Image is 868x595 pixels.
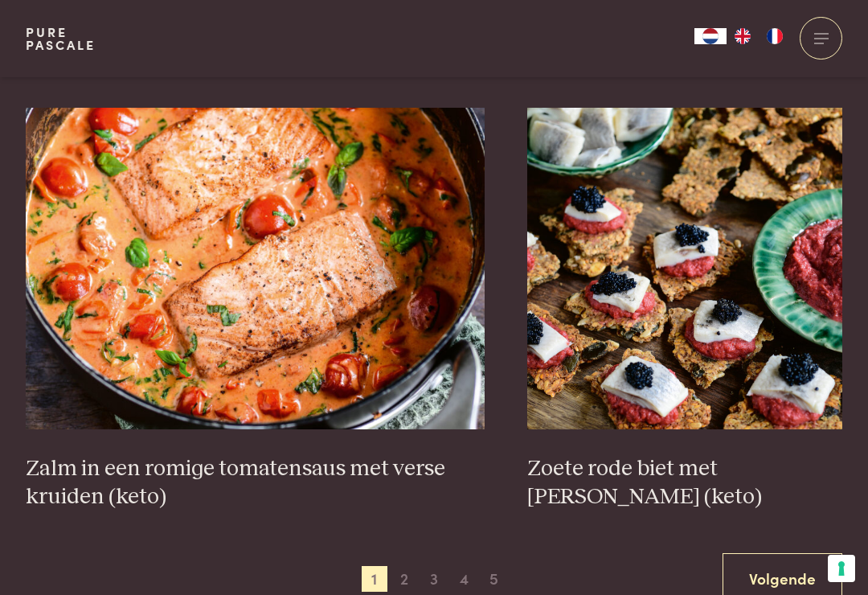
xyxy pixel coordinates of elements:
[694,28,727,44] a: NL
[727,28,759,44] a: EN
[828,555,855,582] button: Uw voorkeuren voor toestemming voor trackingtechnologieën
[391,566,417,592] span: 2
[451,566,477,592] span: 4
[759,28,791,44] a: FR
[527,455,842,511] h3: Zoete rode biet met [PERSON_NAME] (keto)
[527,108,842,511] a: Zoete rode biet met zure haring (keto) Zoete rode biet met [PERSON_NAME] (keto)
[421,566,447,592] span: 3
[26,455,485,511] h3: Zalm in een romige tomatensaus met verse kruiden (keto)
[527,108,842,429] img: Zoete rode biet met zure haring (keto)
[26,26,96,51] a: PurePascale
[362,566,387,592] span: 1
[481,566,506,592] span: 5
[26,108,485,429] img: Zalm in een romige tomatensaus met verse kruiden (keto)
[694,28,727,44] div: Language
[26,108,485,511] a: Zalm in een romige tomatensaus met verse kruiden (keto) Zalm in een romige tomatensaus met verse ...
[694,28,791,44] aside: Language selected: Nederlands
[727,28,791,44] ul: Language list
